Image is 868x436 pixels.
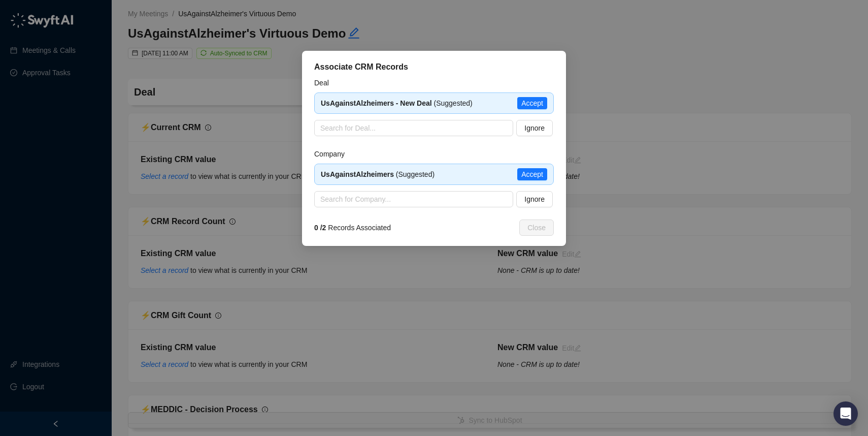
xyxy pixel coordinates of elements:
span: Accept [521,98,543,109]
strong: 0 / 2 [314,224,326,232]
span: Ignore [524,122,545,134]
label: Company [314,148,352,160]
button: Ignore [516,191,553,207]
span: Ignore [524,194,545,205]
button: Accept [517,168,547,180]
label: Deal [314,77,336,88]
div: Open Intercom Messenger [833,401,858,426]
strong: UsAgainstAlzheimers [321,170,394,178]
button: Accept [517,97,547,109]
span: (Suggested) [321,99,473,107]
span: (Suggested) [321,170,435,178]
button: Close [519,220,554,236]
strong: UsAgainstAlzheimers - New Deal [321,99,432,107]
span: Accept [521,169,543,180]
span: Records Associated [314,222,391,233]
div: Associate CRM Records [314,61,554,73]
button: Ignore [516,120,553,136]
